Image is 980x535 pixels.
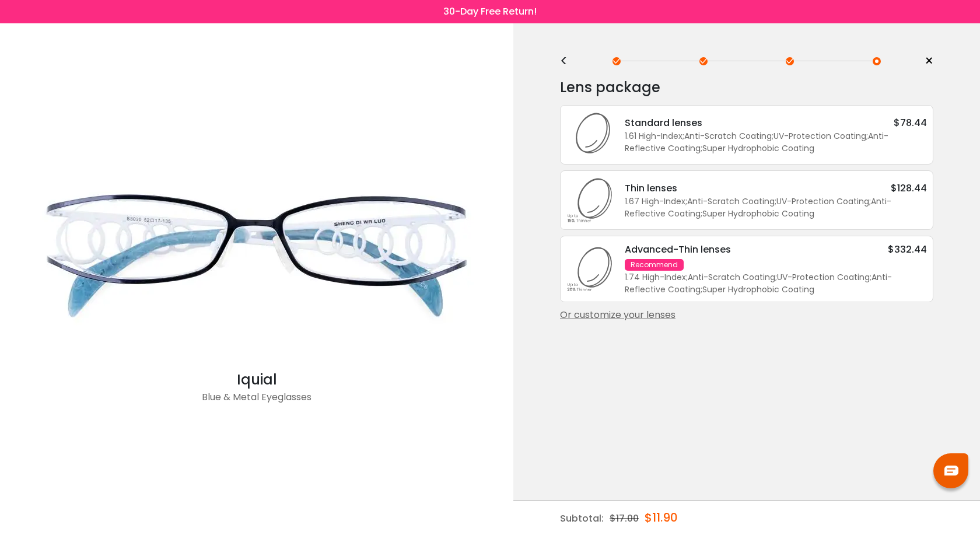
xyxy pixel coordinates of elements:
span: ; [866,130,868,142]
span: ; [701,208,702,219]
div: Recommend [625,259,684,271]
span: ; [870,271,871,283]
span: ; [772,130,773,142]
img: chat [944,466,958,475]
div: Iquial [23,369,490,390]
img: Blue Iquial - Metal Eyeglasses [23,136,490,369]
div: 1.67 High-Index Anti-Scratch Coating UV-Protection Coating Anti-Reflective Coating Super Hydropho... [625,195,927,220]
div: Lens package [560,76,933,99]
div: $128.44 [891,181,927,195]
div: Thin lenses [625,181,677,195]
div: $11.90 [645,501,678,534]
div: Or customize your lenses [560,308,933,322]
div: Advanced-Thin lenses [625,242,731,257]
div: < [560,57,577,66]
div: Blue & Metal Eyeglasses [23,390,490,414]
div: 1.74 High-Index Anti-Scratch Coating UV-Protection Coating Anti-Reflective Coating Super Hydropho... [625,271,927,296]
span: ; [686,271,688,283]
span: ; [775,195,776,207]
span: ; [682,130,684,142]
span: ; [775,271,777,283]
span: × [925,53,933,70]
span: ; [701,142,702,154]
span: ; [701,284,702,295]
span: ; [685,195,687,207]
div: $332.44 [888,242,927,257]
a: × [916,53,933,70]
div: $78.44 [894,116,927,130]
span: ; [869,195,871,207]
div: 1.61 High-Index Anti-Scratch Coating UV-Protection Coating Anti-Reflective Coating Super Hydropho... [625,130,927,155]
div: Standard lenses [625,116,702,130]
